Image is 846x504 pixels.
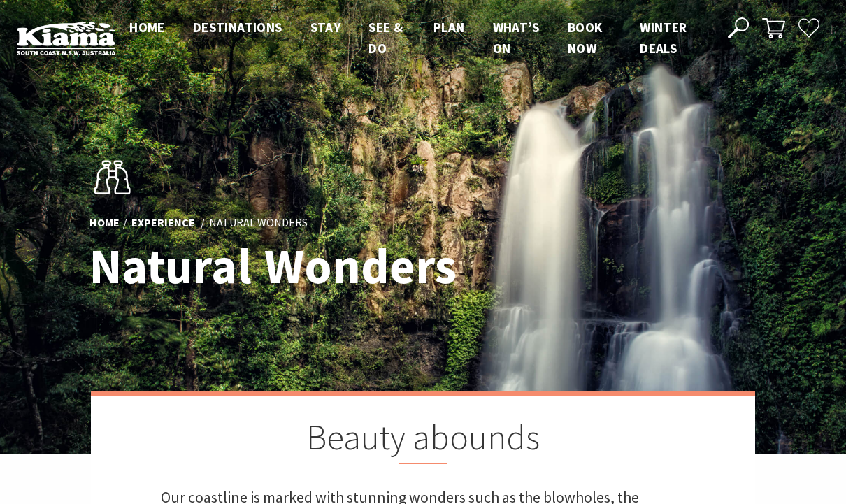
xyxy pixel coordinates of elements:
span: Stay [310,19,341,36]
span: Home [129,19,165,36]
nav: Main Menu [115,17,712,59]
span: See & Do [368,19,403,57]
span: Winter Deals [640,19,687,57]
span: What’s On [493,19,540,57]
h2: Beauty abounds [161,417,685,464]
span: Book now [568,19,603,57]
a: Experience [131,215,195,231]
li: Natural Wonders [209,214,308,232]
img: Kiama Logo [17,21,115,55]
span: Destinations [193,19,282,36]
span: Plan [433,19,465,36]
a: Home [89,215,120,231]
h1: Natural Wonders [89,239,485,293]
